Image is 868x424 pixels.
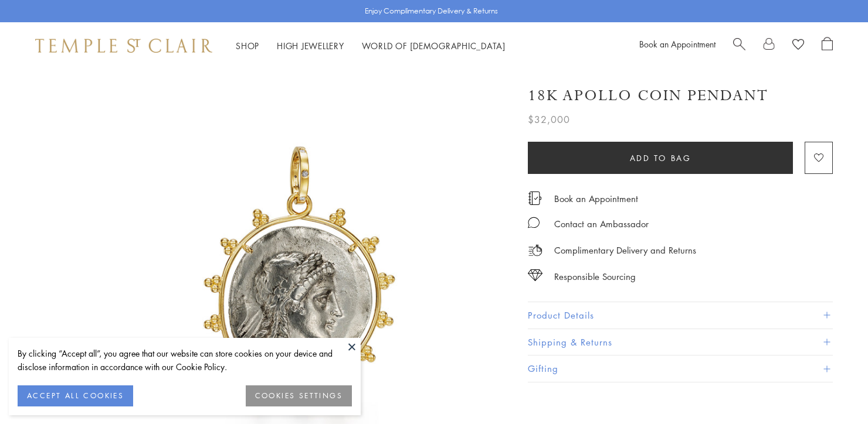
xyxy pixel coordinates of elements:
p: Complimentary Delivery and Returns [554,243,696,258]
div: By clicking “Accept all”, you agree that our website can store cookies on your device and disclos... [18,347,352,374]
button: Add to bag [528,142,793,174]
div: Contact an Ambassador [554,217,649,231]
a: Search [733,37,745,54]
button: Gifting [528,355,833,382]
img: icon_sourcing.svg [528,269,542,281]
button: COOKIES SETTINGS [246,385,352,406]
span: $32,000 [528,112,570,127]
nav: Main navigation [236,39,506,53]
a: Book an Appointment [554,192,638,205]
div: Responsible Sourcing [554,269,636,284]
a: Book an Appointment [639,38,716,50]
button: Shipping & Returns [528,329,833,355]
h1: 18K Apollo Coin Pendant [528,86,768,106]
span: Add to bag [630,152,691,165]
a: High JewelleryHigh Jewellery [277,40,344,52]
img: MessageIcon-01_2.svg [528,217,540,228]
a: ShopShop [236,40,259,52]
img: icon_appointment.svg [528,192,542,205]
a: World of [DEMOGRAPHIC_DATA]World of [DEMOGRAPHIC_DATA] [362,40,506,52]
a: Open Shopping Bag [822,37,833,54]
button: Product Details [528,302,833,329]
p: Enjoy Complimentary Delivery & Returns [365,5,498,17]
iframe: Gorgias live chat messenger [809,369,856,412]
img: Temple St. Clair [35,39,212,53]
img: icon_delivery.svg [528,243,542,258]
button: ACCEPT ALL COOKIES [18,385,133,406]
a: View Wishlist [792,37,804,54]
